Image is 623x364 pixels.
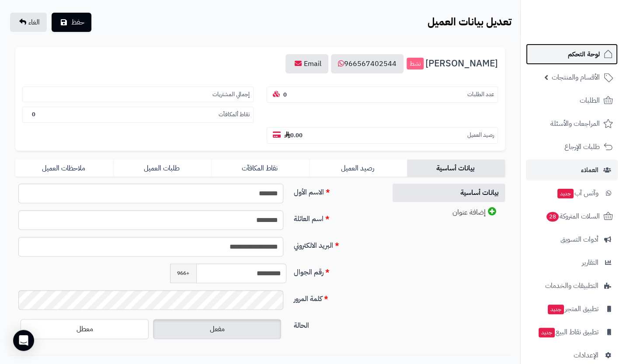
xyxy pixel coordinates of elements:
[285,54,328,73] a: Email
[546,210,600,222] span: السلات المتروكة
[15,159,113,177] a: ملاحظات العميل
[545,280,599,292] span: التطبيقات والخدمات
[526,275,618,296] a: التطبيقات والخدمات
[550,118,600,130] span: المراجعات والأسئلة
[71,17,84,28] span: حفظ
[283,90,287,99] b: 0
[564,22,615,41] img: logo-2.png
[77,324,93,334] span: معطل
[560,233,599,246] span: أدوات التسويق
[580,94,600,107] span: الطلبات
[526,298,618,319] a: تطبيق المتجرجديد
[212,90,250,99] small: إجمالي المشتريات
[467,90,494,99] small: عدد الطلبات
[210,324,225,334] span: مفعل
[546,212,559,222] span: 28
[113,159,211,177] a: طلبات العميل
[428,14,512,30] b: تعديل بيانات العميل
[547,303,599,315] span: تطبيق المتجر
[526,44,618,65] a: لوحة التحكم
[309,159,407,177] a: رصيد العميل
[568,48,600,60] span: لوحة التحكم
[32,110,35,118] b: 0
[407,58,424,70] small: نشط
[290,263,383,277] label: رقم الجوال
[467,131,494,139] small: رصيد العميل
[526,136,618,157] a: طلبات الإرجاع
[331,54,404,73] a: 966567402544
[574,349,599,361] span: الإعدادات
[557,189,574,198] span: جديد
[393,203,505,222] a: إضافة عنوان
[10,13,47,32] a: الغاء
[219,111,250,119] small: نقاط ألمكافآت
[526,183,618,204] a: وآتس آبجديد
[284,131,303,139] b: 0.00
[548,305,564,314] span: جديد
[581,164,599,176] span: العملاء
[290,237,383,251] label: البريد الالكتروني
[526,159,618,180] a: العملاء
[538,326,599,338] span: تطبيق نقاط البيع
[425,59,498,69] span: [PERSON_NAME]
[564,141,600,153] span: طلبات الإرجاع
[211,159,309,177] a: نقاط المكافآت
[28,17,40,28] span: الغاء
[170,263,196,283] span: +966
[13,330,34,351] div: Open Intercom Messenger
[526,90,618,111] a: الطلبات
[52,13,91,32] button: حفظ
[290,290,383,304] label: كلمة المرور
[290,317,383,331] label: الحالة
[526,113,618,134] a: المراجعات والأسئلة
[526,252,618,273] a: التقارير
[290,184,383,198] label: الاسم الأول
[407,159,505,177] a: بيانات أساسية
[552,71,600,83] span: الأقسام والمنتجات
[582,257,599,269] span: التقارير
[526,322,618,343] a: تطبيق نقاط البيعجديد
[526,229,618,250] a: أدوات التسويق
[526,206,618,227] a: السلات المتروكة28
[539,328,555,337] span: جديد
[393,184,505,202] a: بيانات أساسية
[557,187,599,199] span: وآتس آب
[290,210,383,224] label: اسم العائلة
